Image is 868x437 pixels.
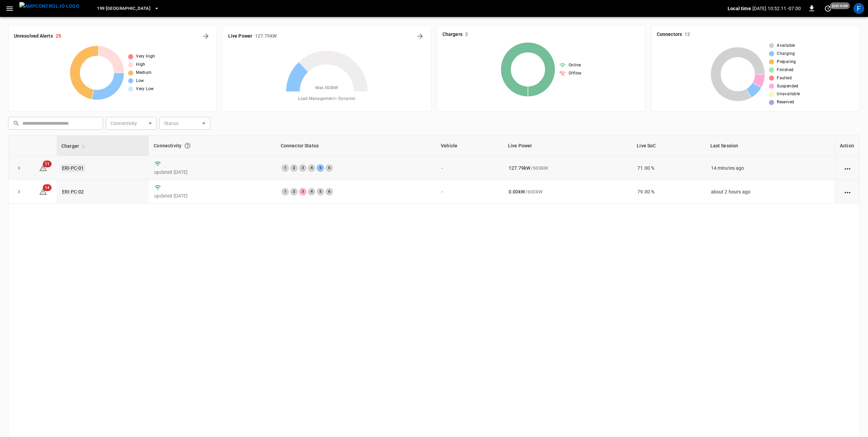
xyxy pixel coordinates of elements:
span: Finished [777,67,793,74]
span: Very Low [136,86,154,92]
span: Load Management = Dynamic [298,96,356,102]
div: 6 [325,188,333,195]
th: Connector Status [276,136,436,156]
th: Last Session [706,136,835,156]
div: / 600 kW [509,188,627,195]
button: set refresh interval [823,3,833,14]
a: ERI-PC-02 [62,189,84,194]
p: [DATE] 10:52:11 -07:00 [752,5,801,12]
span: Suspended [777,83,798,90]
td: about 2 hours ago [706,180,835,204]
p: 127.79 kW [509,165,530,171]
div: / 600 kW [509,165,627,171]
p: updated [DATE] [154,169,270,175]
div: 2 [290,188,298,195]
h6: 127.79 kW [255,33,277,40]
button: expand row [14,187,24,197]
span: Low [136,78,144,84]
span: Available [777,42,795,49]
div: 4 [308,188,315,195]
h6: 25 [56,33,61,40]
button: 199 [GEOGRAPHIC_DATA] [94,2,162,15]
td: - [436,156,503,180]
th: Live Power [503,136,632,156]
span: 14 [43,184,52,191]
h6: 12 [685,31,690,38]
span: Charger [61,142,88,150]
span: Reserved [777,99,794,106]
div: 4 [308,164,315,172]
p: Local time [728,5,751,12]
td: - [436,180,503,204]
h6: 2 [465,31,468,38]
button: Energy Overview [415,31,426,42]
h6: Unresolved Alerts [14,33,53,40]
div: Connectivity [154,140,271,152]
div: profile-icon [853,3,864,14]
div: 6 [325,164,333,172]
td: 71.00 % [632,156,705,180]
span: 11 [43,161,52,167]
div: 3 [299,164,307,172]
a: 14 [39,188,47,194]
span: Preparing [777,59,796,65]
div: 5 [317,188,324,195]
button: expand row [14,163,24,173]
p: updated [DATE] [154,192,270,199]
span: Max. 500 kW [315,85,338,91]
div: 2 [290,164,298,172]
th: Vehicle [436,136,503,156]
th: Action [835,136,860,156]
td: 79.00 % [632,180,705,204]
div: action cell options [843,165,852,171]
h6: Live Power [228,33,252,40]
div: 1 [281,164,289,172]
span: Unavailable [777,91,800,98]
button: Connection between the charger and our software. [181,140,194,152]
a: 11 [39,165,47,170]
span: Medium [136,69,152,76]
td: 14 minutes ago [706,156,835,180]
th: Live SoC [632,136,705,156]
span: Online [569,62,581,69]
span: Very High [136,53,155,60]
span: Charging [777,50,795,57]
div: 3 [299,188,307,195]
span: just now [830,2,850,9]
span: High [136,61,145,68]
span: Faulted [777,75,792,82]
div: action cell options [843,188,852,195]
span: 199 [GEOGRAPHIC_DATA] [97,5,151,13]
p: 0.00 kW [509,188,525,195]
span: Offline [569,70,581,77]
a: ERI-PC-01 [61,164,85,172]
img: ampcontrol.io logo [19,2,79,11]
h6: Connectors [657,31,682,38]
h6: Chargers [442,31,462,38]
button: All Alerts [200,31,211,42]
div: 5 [317,164,324,172]
div: 1 [281,188,289,195]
